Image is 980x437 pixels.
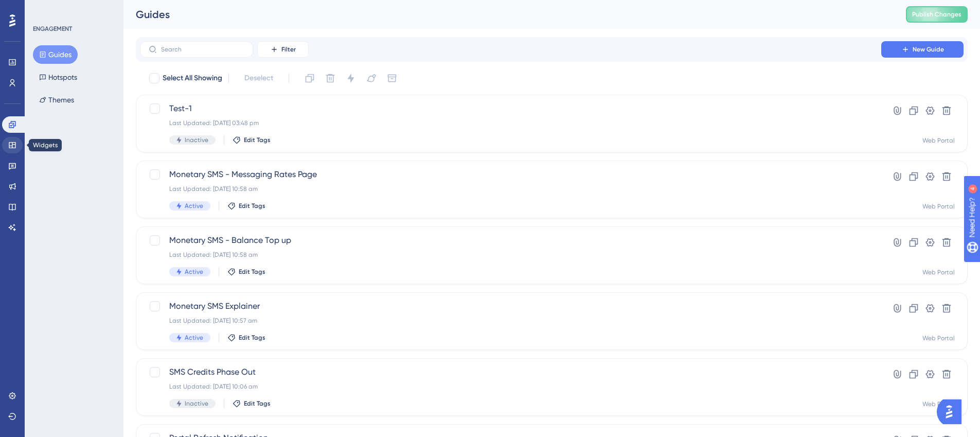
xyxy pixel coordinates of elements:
div: Web Portal [922,334,955,342]
span: Filter [281,45,296,54]
button: Edit Tags [227,268,265,276]
div: Last Updated: [DATE] 10:58 am [169,251,852,259]
button: Edit Tags [227,202,265,210]
div: Last Updated: [DATE] 10:57 am [169,317,852,325]
button: Publish Changes [906,6,968,23]
button: Deselect [235,69,282,88]
span: Edit Tags [244,399,271,408]
div: Last Updated: [DATE] 10:06 am [169,382,852,391]
span: Edit Tags [244,136,271,144]
div: ENGAGEMENT [33,25,72,33]
span: Monetary SMS - Balance Top up [169,234,852,247]
button: Hotspots [33,68,83,86]
span: Edit Tags [239,202,265,210]
iframe: UserGuiding AI Assistant Launcher [937,396,968,427]
span: Test-1 [169,102,852,115]
button: Guides [33,45,78,64]
div: Web Portal [922,400,955,408]
div: Guides [136,7,880,22]
span: Need Help? [24,3,64,15]
span: Edit Tags [239,334,265,342]
span: Select All Showing [163,72,222,84]
button: Edit Tags [233,399,271,408]
div: 4 [72,5,75,13]
span: Inactive [185,399,208,408]
button: New Guide [881,41,964,58]
div: Web Portal [922,268,955,276]
button: Themes [33,91,80,109]
span: Publish Changes [912,10,961,19]
div: Last Updated: [DATE] 03:48 pm [169,119,852,127]
div: Last Updated: [DATE] 10:58 am [169,185,852,193]
div: Web Portal [922,136,955,145]
button: Edit Tags [233,136,271,144]
span: Active [185,334,203,342]
button: Filter [257,41,309,58]
span: Active [185,202,203,210]
input: Search [161,46,244,53]
span: Active [185,268,203,276]
div: Web Portal [922,202,955,211]
span: SMS Credits Phase Out [169,366,852,378]
span: Monetary SMS - Messaging Rates Page [169,168,852,181]
span: Monetary SMS Explainer [169,300,852,312]
button: Edit Tags [227,334,265,342]
span: Deselect [244,72,273,84]
span: Inactive [185,136,208,144]
span: New Guide [913,45,944,54]
span: Edit Tags [239,268,265,276]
